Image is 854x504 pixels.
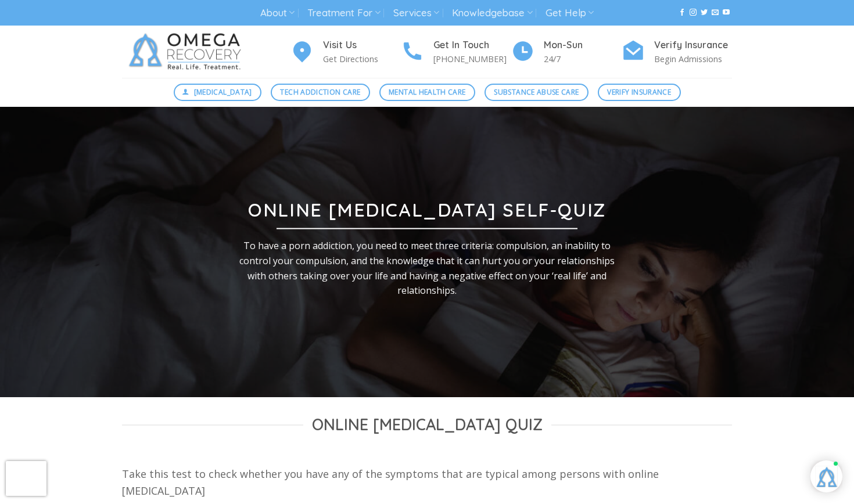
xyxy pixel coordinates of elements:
span: Substance Abuse Care [494,87,579,98]
a: Substance Abuse Care [485,84,589,101]
h4: Visit Us [323,38,401,53]
span: [MEDICAL_DATA] [194,87,252,98]
span: Mental Health Care [389,87,465,98]
a: Get In Touch [PHONE_NUMBER] [401,38,511,66]
a: Services [393,2,439,24]
p: 24/7 [544,52,622,66]
a: Follow on Twitter [701,9,708,17]
span: Tech Addiction Care [280,87,360,98]
a: Verify Insurance [598,84,681,101]
a: Follow on Instagram [690,9,697,17]
a: About [260,2,295,24]
a: Follow on Facebook [679,9,686,17]
h4: Get In Touch [433,38,511,53]
p: Take this test to check whether you have any of the symptoms that are typical among persons with ... [122,466,732,499]
h4: Mon-Sun [544,38,622,53]
a: Send us an email [712,9,719,17]
p: Get Directions [323,52,401,66]
a: Knowledgebase [452,2,532,24]
a: Follow on YouTube [723,9,730,17]
a: Treatment For [307,2,380,24]
p: [PHONE_NUMBER] [433,52,511,66]
a: [MEDICAL_DATA] [174,84,262,101]
strong: Online [MEDICAL_DATA] Self-Quiz [248,198,606,221]
a: Get Help [546,2,594,24]
h4: Verify Insurance [654,38,732,53]
a: Mental Health Care [379,84,475,101]
p: To have a porn addiction, you need to meet three criteria: compulsion, an inability to control yo... [239,239,615,298]
a: Tech Addiction Care [271,84,370,101]
img: Omega Recovery [122,26,253,78]
span: Verify Insurance [607,87,671,98]
span: Online [MEDICAL_DATA] Quiz [312,415,543,435]
a: Visit Us Get Directions [290,38,401,66]
a: Verify Insurance Begin Admissions [622,38,732,66]
p: Begin Admissions [654,52,732,66]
